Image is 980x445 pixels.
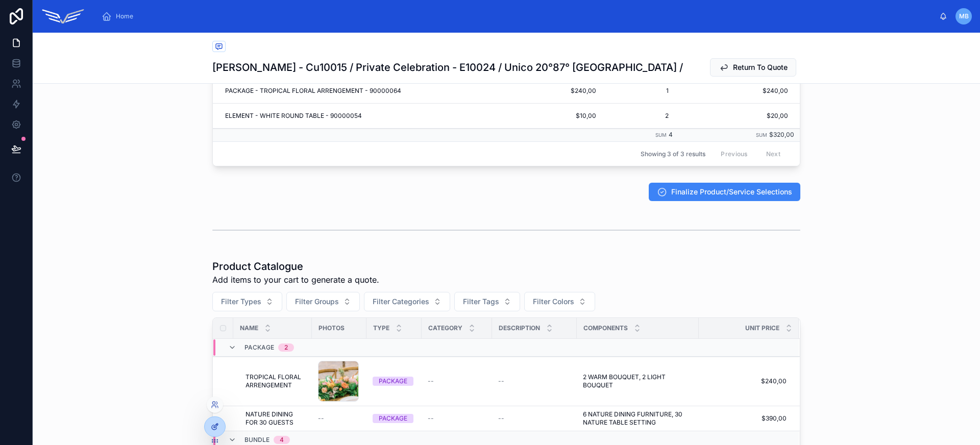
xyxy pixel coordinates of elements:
button: Select Button [286,292,360,311]
a: Home [99,7,140,26]
h1: [PERSON_NAME] - Cu10015 / Private Celebration - E10024 / Unico 20°87° [GEOGRAPHIC_DATA] / [212,60,683,75]
div: 4 [280,436,284,444]
span: Filter Colors [533,296,574,307]
span: TYPE [373,324,389,332]
span: $10,00 [513,112,596,120]
div: scrollable content [93,5,939,28]
span: MB [959,12,969,20]
span: $320,00 [769,131,794,138]
span: -- [428,377,434,385]
span: Showing 3 of 3 results [641,150,705,158]
div: PACKAGE [379,414,407,423]
span: $240,00 [699,377,787,385]
button: Return To Quote [710,58,796,77]
span: 4 [669,131,673,138]
span: Filter Groups [295,296,339,307]
span: 1 [612,87,669,95]
span: -- [318,414,324,423]
div: 2 [284,343,288,352]
span: Components [583,324,628,332]
span: NAME [240,324,258,332]
button: Select Button [212,292,282,311]
span: BUNDLE [244,436,269,444]
span: Photos [318,324,345,332]
span: $20,00 [679,112,788,120]
span: ELEMENT - WHITE ROUND TABLE - 90000054 [225,112,362,120]
span: NATURE DINING FOR 30 GUESTS [246,410,306,427]
span: Finalize Product/Service Selections [671,187,792,197]
span: 2 [612,112,669,120]
span: Home [116,12,133,20]
small: Sum [655,132,667,138]
button: Select Button [524,292,595,311]
button: Finalize Product/Service Selections [649,183,800,201]
span: Return To Quote [733,62,788,72]
span: Unit Price [745,324,779,332]
h1: Product Catalogue [212,259,379,274]
small: Sum [756,132,767,138]
span: 2 WARM BOUQUET, 2 LIGHT BOUQUET [583,373,693,389]
span: 6 NATURE DINING FURNITURE, 30 NATURE TABLE SETTING [583,410,693,427]
button: Select Button [454,292,520,311]
span: -- [498,377,504,385]
span: $240,00 [513,87,596,95]
span: DESCRIPTION [499,324,540,332]
span: Filter Categories [373,296,429,307]
span: PACKAGE - TROPICAL FLORAL ARRENGEMENT - 90000064 [225,87,401,95]
span: $390,00 [699,414,787,423]
span: -- [498,414,504,423]
div: PACKAGE [379,377,407,386]
span: -- [428,414,434,423]
span: $240,00 [679,87,788,95]
span: Filter Types [221,296,261,307]
span: CATEGORY [428,324,462,332]
span: PACKAGE [244,343,274,352]
span: Add items to your cart to generate a quote. [212,274,379,286]
span: TROPICAL FLORAL ARRENGEMENT [246,373,306,389]
button: Select Button [364,292,450,311]
img: App logo [41,8,85,24]
span: Filter Tags [463,296,499,307]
